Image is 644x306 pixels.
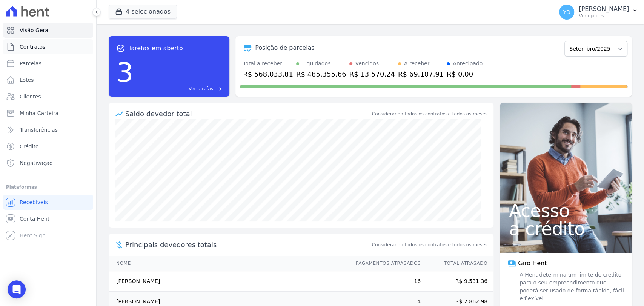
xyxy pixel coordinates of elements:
[302,60,331,68] div: Liquidados
[349,256,421,271] th: Pagamentos Atrasados
[553,2,644,23] button: YD [PERSON_NAME] Ver opções
[116,53,134,92] div: 3
[3,23,93,38] a: Visão Geral
[109,5,177,19] button: 4 selecionados
[3,211,93,226] a: Conta Hent
[20,159,53,167] span: Negativação
[20,126,58,134] span: Transferências
[243,60,293,68] div: Total a receber
[447,69,483,79] div: R$ 0,00
[3,56,93,71] a: Parcelas
[125,109,370,119] div: Saldo devedor total
[3,89,93,104] a: Clientes
[109,256,349,271] th: Nome
[216,86,222,92] span: east
[3,139,93,154] a: Crédito
[509,201,623,220] span: Acesso
[579,13,629,19] p: Ver opções
[372,241,487,248] span: Considerando todos os contratos e todos os meses
[421,271,493,292] td: R$ 9.531,36
[349,69,395,79] div: R$ 13.570,24
[3,106,93,121] a: Minha Carteira
[404,60,430,68] div: A receber
[3,72,93,88] a: Lotes
[20,76,34,84] span: Lotes
[3,39,93,54] a: Contratos
[3,122,93,137] a: Transferências
[137,85,222,92] a: Ver tarefas east
[243,69,293,79] div: R$ 568.033,81
[372,111,487,117] div: Considerando todos os contratos e todos os meses
[20,43,45,51] span: Contratos
[398,69,444,79] div: R$ 69.107,91
[518,259,547,268] span: Giro Hent
[453,60,483,68] div: Antecipado
[20,215,49,223] span: Conta Hent
[349,271,421,292] td: 16
[563,9,570,15] span: YD
[509,220,623,238] span: a crédito
[518,271,624,303] span: A Hent determina um limite de crédito para o seu empreendimento que poderá ser usado de forma ráp...
[6,183,90,192] div: Plataformas
[125,240,370,250] span: Principais devedores totais
[116,44,125,53] span: task_alt
[20,143,39,150] span: Crédito
[189,85,213,92] span: Ver tarefas
[8,280,26,298] div: Open Intercom Messenger
[128,44,183,53] span: Tarefas em aberto
[20,26,50,34] span: Visão Geral
[20,198,48,206] span: Recebíveis
[20,93,41,100] span: Clientes
[355,60,379,68] div: Vencidos
[109,271,349,292] td: [PERSON_NAME]
[296,69,346,79] div: R$ 485.355,66
[3,195,93,210] a: Recebíveis
[255,43,315,52] div: Posição de parcelas
[3,155,93,171] a: Negativação
[579,5,629,13] p: [PERSON_NAME]
[421,256,493,271] th: Total Atrasado
[20,60,41,67] span: Parcelas
[20,109,58,117] span: Minha Carteira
